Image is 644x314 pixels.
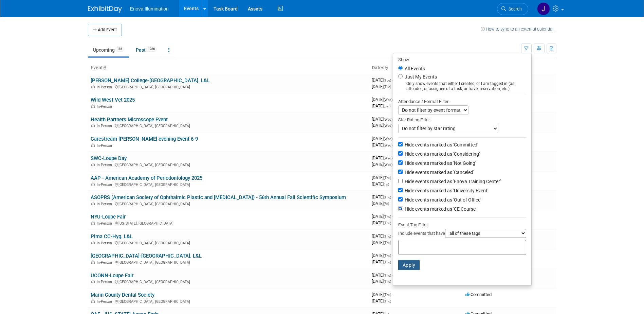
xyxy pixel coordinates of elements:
[384,221,391,225] span: (Thu)
[384,234,391,238] span: (Thu)
[384,182,389,186] span: (Fri)
[91,97,135,103] a: Wild West Vet 2025
[91,273,133,279] a: UCONN-Loupe Fair
[384,137,392,141] span: (Wed)
[384,156,392,160] span: (Wed)
[91,117,168,123] a: Health Partners Microscope Event
[91,220,366,226] div: [US_STATE], [GEOGRAPHIC_DATA]
[91,155,127,161] a: SWC-Loupe Day
[91,77,210,84] a: [PERSON_NAME] College-[GEOGRAPHIC_DATA]. L&L
[91,84,366,89] div: [GEOGRAPHIC_DATA], [GEOGRAPHIC_DATA]
[91,253,202,259] a: [GEOGRAPHIC_DATA]-[GEOGRAPHIC_DATA]. L&L
[392,214,393,219] span: -
[372,292,393,297] span: [DATE]
[131,43,162,56] a: Past1286
[372,273,393,278] span: [DATE]
[398,260,420,270] button: Apply
[372,201,389,206] span: [DATE]
[97,202,114,206] span: In-Person
[372,298,391,303] span: [DATE]
[91,194,346,200] a: ASOPRS (American Society of Ophthalmic Plastic and [MEDICAL_DATA]) - 56th Annual Fall Scientific ...
[97,280,114,284] span: In-Person
[372,142,392,147] span: [DATE]
[384,241,391,245] span: (Thu)
[384,293,391,297] span: (Thu)
[392,292,393,297] span: -
[91,162,366,167] div: [GEOGRAPHIC_DATA], [GEOGRAPHIC_DATA]
[91,175,202,181] a: AAP - American Academy of Periodontology 2025
[372,136,394,141] span: [DATE]
[403,141,478,148] label: Hide events marked as 'Committed'
[372,279,391,284] span: [DATE]
[372,233,393,239] span: [DATE]
[537,2,550,15] img: Jennifer Ward
[384,274,391,277] span: (Thu)
[91,163,95,166] img: In-Person Event
[398,98,526,105] div: Attendance / Format Filter:
[88,24,122,36] button: Add Event
[506,6,522,12] span: Search
[403,187,488,194] label: Hide events marked as 'University Event'
[91,260,95,264] img: In-Person Event
[384,104,390,108] span: (Sat)
[372,117,394,122] span: [DATE]
[372,181,389,187] span: [DATE]
[91,298,366,304] div: [GEOGRAPHIC_DATA], [GEOGRAPHIC_DATA]
[91,299,95,303] img: In-Person Event
[403,151,480,157] label: Hide events marked as 'Considering'
[91,240,366,245] div: [GEOGRAPHIC_DATA], [GEOGRAPHIC_DATA]
[384,280,391,283] span: (Thu)
[384,195,391,199] span: (Thu)
[115,47,124,52] span: 184
[97,260,114,265] span: In-Person
[398,55,526,64] div: Show:
[146,47,157,52] span: 1286
[403,206,476,212] label: Hide events marked as 'CE Course'
[384,118,392,121] span: (Wed)
[372,259,391,264] span: [DATE]
[384,65,388,70] a: Sort by Start Date
[384,299,391,303] span: (Thu)
[384,202,389,206] span: (Fri)
[91,292,154,298] a: Marin County Dental Society
[372,97,394,102] span: [DATE]
[384,98,392,102] span: (Wed)
[91,136,198,142] a: Carestream [PERSON_NAME] evening Event 6-9
[384,78,391,82] span: (Tue)
[91,259,366,265] div: [GEOGRAPHIC_DATA], [GEOGRAPHIC_DATA]
[403,178,501,185] label: Hide events marked as 'Enova Training Center'
[88,62,369,74] th: Event
[91,221,95,225] img: In-Person Event
[465,292,492,297] span: Committed
[403,66,425,71] label: All Events
[392,253,393,258] span: -
[384,143,392,147] span: (Wed)
[103,65,106,70] a: Sort by Event Name
[398,81,526,91] div: Only show events that either I created, or I am tagged in (as attendee, or assignee of a task, or...
[398,221,526,229] div: Event Tag Filter:
[403,169,474,176] label: Hide events marked as 'Canceled'
[497,3,528,15] a: Search
[369,62,463,74] th: Dates
[97,182,114,187] span: In-Person
[91,233,133,240] a: Pima CC-Hyg. L&L
[384,260,391,264] span: (Thu)
[392,194,393,199] span: -
[398,115,526,124] div: Star Rating Filter:
[403,196,481,203] label: Hide events marked as 'Out of Office'
[372,123,392,128] span: [DATE]
[372,155,394,160] span: [DATE]
[403,73,437,80] label: Just My Events
[91,279,366,284] div: [GEOGRAPHIC_DATA], [GEOGRAPHIC_DATA]
[91,104,95,108] img: In-Person Event
[392,77,393,83] span: -
[91,123,366,128] div: [GEOGRAPHIC_DATA], [GEOGRAPHIC_DATA]
[88,43,129,56] a: Upcoming184
[97,163,114,167] span: In-Person
[91,280,95,283] img: In-Person Event
[91,182,95,186] img: In-Person Event
[91,241,95,244] img: In-Person Event
[398,229,526,240] div: Include events that have
[372,175,393,180] span: [DATE]
[97,299,114,304] span: In-Person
